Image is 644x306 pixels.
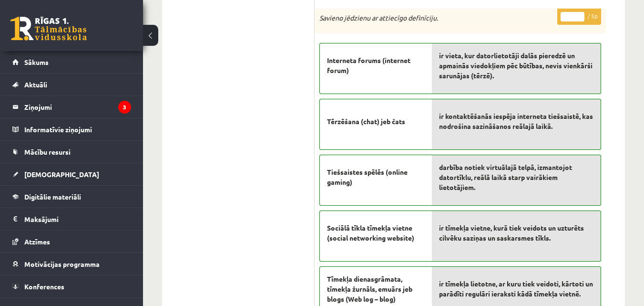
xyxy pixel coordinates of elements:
span: ir vieta, kur datorlietotāji dalās pieredzē un apmainās viedokļiem pēc būtības, nevis vienkārši s... [439,51,593,81]
legend: Ziņojumi [24,96,131,118]
span: Sociālā tīkla tīmekļa vietne (social networking website) [327,223,425,243]
a: Aktuāli [12,74,131,95]
span: [DEMOGRAPHIC_DATA] [24,170,99,179]
a: Maksājumi [12,208,131,230]
span: Interneta forums (internet forum) [327,55,425,75]
a: Konferences [12,275,131,297]
a: Ziņojumi3 [12,96,131,118]
span: ir tīmekļa lietotne, ar kuru tiek veidoti, kārtoti un parādīti regulāri ieraksti kādā tīmekļa vie... [439,279,593,299]
span: darbība notiek virtuālajā telpā, izmantojot datortīklu, reālā laikā starp vairākiem lietotājiem. [439,162,593,192]
legend: Maksājumi [24,208,131,230]
a: Motivācijas programma [12,253,131,275]
a: Informatīvie ziņojumi [12,118,131,140]
span: Aktuāli [24,80,47,89]
span: ir kontaktēšanās iespēja interneta tiešsaistē, kas nodrošina sazināšanos reālajā laikā. [439,111,593,131]
i: 3 [118,101,131,114]
span: Tīmekļa dienasgrāmata, tīmekļa žurnāls, emuārs jeb blogs (Web log – blog) [327,274,425,304]
p: / 5p [557,8,601,25]
span: Atzīmes [24,237,50,246]
span: Konferences [24,282,64,291]
span: Tērzēšana (chat) jeb čats [327,116,405,127]
span: Sākums [24,58,49,66]
span: Motivācijas programma [24,260,100,268]
a: Atzīmes [12,231,131,253]
span: ir tīmekļa vietne, kurā tiek veidots un uzturēts cilvēku saziņas un saskarsmes tīkls. [439,223,593,243]
span: Digitālie materiāli [24,192,81,201]
a: Digitālie materiāli [12,186,131,208]
a: Sākums [12,51,131,73]
span: Tiešsaistes spēlēs (online gaming) [327,167,425,187]
legend: Informatīvie ziņojumi [24,118,131,140]
a: Rīgas 1. Tālmācības vidusskola [10,17,87,41]
em: Savieno jēdzienu ar attiecīgo definīciju. [319,13,438,22]
span: Mācību resursi [24,148,71,156]
a: [DEMOGRAPHIC_DATA] [12,163,131,185]
a: Mācību resursi [12,141,131,163]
